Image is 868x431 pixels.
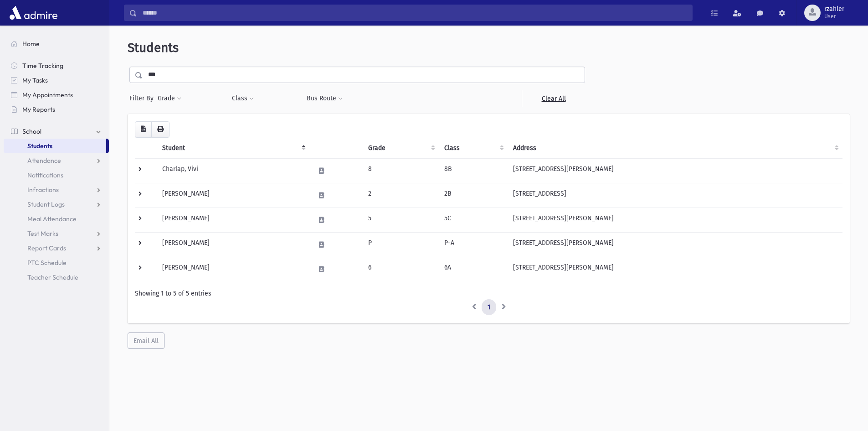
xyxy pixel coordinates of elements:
td: 2 [363,183,439,208]
span: My Tasks [22,76,48,84]
td: 6 [363,257,439,281]
th: Address: activate to sort column ascending [508,138,842,159]
th: Student: activate to sort column descending [157,138,309,159]
button: Grade [157,90,182,107]
td: [STREET_ADDRESS][PERSON_NAME] [508,208,842,232]
a: Students [4,139,106,153]
span: Infractions [27,186,59,194]
button: Bus Route [306,90,343,107]
span: Attendance [27,156,61,165]
a: Report Cards [4,241,109,255]
span: PTC Schedule [27,259,67,267]
a: Test Marks [4,226,109,241]
td: 5 [363,208,439,232]
span: School [22,127,41,135]
td: [PERSON_NAME] [157,257,309,281]
td: P-A [439,232,508,257]
a: Meal Attendance [4,212,109,226]
span: Meal Attendance [27,215,77,223]
button: Print [151,121,169,138]
div: Showing 1 to 5 of 5 entries [135,289,842,298]
a: Time Tracking [4,58,109,73]
a: Student Logs [4,197,109,212]
td: [STREET_ADDRESS][PERSON_NAME] [508,257,842,281]
span: Time Tracking [22,62,63,70]
td: 5C [439,208,508,232]
button: Email All [128,332,164,349]
td: [STREET_ADDRESS] [508,183,842,208]
span: rzahler [824,5,844,13]
a: Infractions [4,182,109,197]
span: My Reports [22,105,55,114]
a: Teacher Schedule [4,270,109,285]
span: Student Logs [27,200,65,208]
button: Class [231,90,254,107]
a: Clear All [522,90,585,107]
td: 6A [439,257,508,281]
td: [PERSON_NAME] [157,232,309,257]
span: User [824,13,844,20]
td: Charlap, Vivi [157,158,309,183]
td: 8B [439,158,508,183]
span: My Appointments [22,91,73,99]
th: Class: activate to sort column ascending [439,138,508,159]
img: AdmirePro [7,4,60,22]
input: Search [137,5,692,21]
button: CSV [135,121,152,138]
th: Grade: activate to sort column ascending [363,138,439,159]
td: [PERSON_NAME] [157,208,309,232]
span: Students [128,40,179,55]
a: My Appointments [4,88,109,102]
span: Students [27,142,52,150]
td: 2B [439,183,508,208]
td: 8 [363,158,439,183]
td: P [363,232,439,257]
span: Test Marks [27,229,58,238]
a: PTC Schedule [4,255,109,270]
span: Notifications [27,171,63,179]
a: My Tasks [4,73,109,88]
a: My Reports [4,102,109,117]
a: Notifications [4,168,109,182]
td: [STREET_ADDRESS][PERSON_NAME] [508,158,842,183]
a: Home [4,36,109,51]
td: [STREET_ADDRESS][PERSON_NAME] [508,232,842,257]
span: Home [22,40,40,48]
a: School [4,124,109,139]
a: Attendance [4,153,109,168]
a: 1 [482,299,496,316]
span: Filter By [129,93,157,103]
span: Teacher Schedule [27,273,78,281]
span: Report Cards [27,244,66,252]
td: [PERSON_NAME] [157,183,309,208]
